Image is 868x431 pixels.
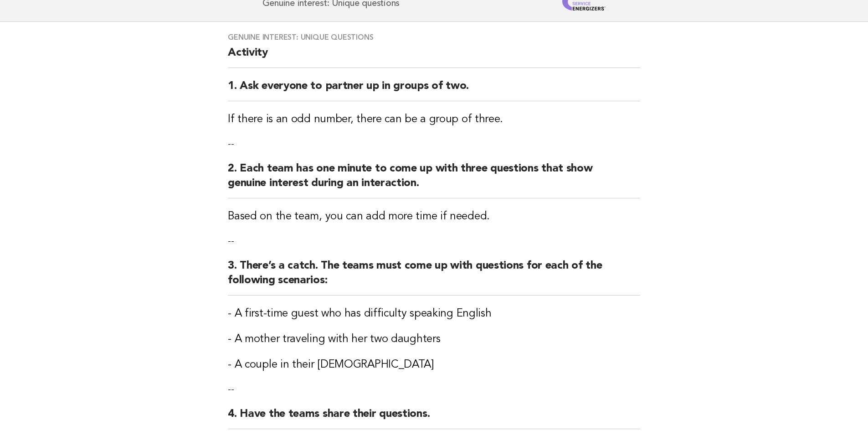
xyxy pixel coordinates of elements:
h2: 3. There’s a catch. The teams must come up with questions for each of the following scenarios: [228,259,640,296]
p: -- [228,138,640,151]
h3: - A mother traveling with her two daughters [228,332,640,347]
h3: Based on the team, you can add more time if needed. [228,209,640,224]
h3: If there is an odd number, there can be a group of three. [228,112,640,127]
h3: Genuine interest: Unique questions [228,33,640,42]
p: -- [228,235,640,248]
p: -- [228,383,640,396]
h2: 4. Have the teams share their questions. [228,407,640,429]
h3: - A first-time guest who has difficulty speaking English [228,306,640,321]
h2: 1. Ask everyone to partner up in groups of two. [228,79,640,101]
h2: Activity [228,46,640,68]
h2: 2. Each team has one minute to come up with three questions that show genuine interest during an ... [228,161,640,198]
h3: - A couple in their [DEMOGRAPHIC_DATA] [228,358,640,372]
